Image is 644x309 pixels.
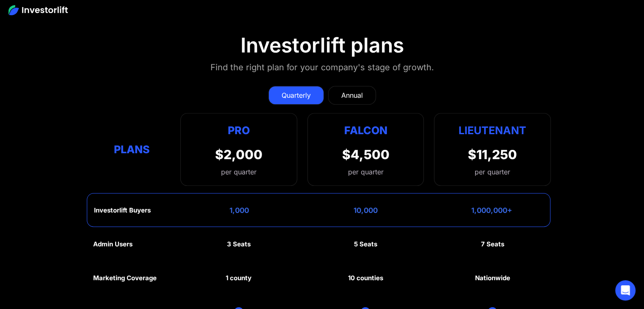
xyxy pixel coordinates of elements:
div: Admin Users [93,240,133,248]
div: Investorlift plans [240,33,404,58]
div: Quarterly [282,90,311,100]
div: $4,500 [342,147,389,162]
div: 1,000,000+ [471,206,512,215]
div: $11,250 [468,147,517,162]
div: Investorlift Buyers [94,207,151,214]
div: per quarter [475,167,510,177]
div: Marketing Coverage [93,274,157,282]
div: Plans [93,141,170,158]
div: 10 counties [348,274,383,282]
strong: Lieutenant [459,124,526,137]
div: per quarter [215,167,263,177]
div: 1 county [226,274,252,282]
div: Nationwide [475,274,510,282]
div: 10,000 [354,206,378,215]
div: $2,000 [215,147,263,162]
div: per quarter [348,167,383,177]
div: Find the right plan for your company's stage of growth. [210,61,434,74]
div: 5 Seats [354,240,377,248]
div: Annual [341,90,363,100]
div: Falcon [344,122,387,138]
div: 3 Seats [227,240,251,248]
div: Open Intercom Messenger [615,280,636,301]
div: 7 Seats [481,240,504,248]
div: 1,000 [229,206,249,215]
div: Pro [215,122,263,138]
